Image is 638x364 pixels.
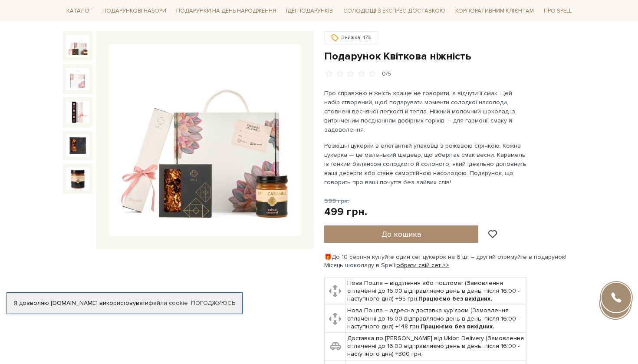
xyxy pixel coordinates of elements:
[66,134,89,157] img: Подарунок Квіткова ніжність
[381,229,421,239] span: До кошика
[324,253,575,269] div: 🎁До 10 серпня купуйте один сет цукерок на 6 шт – другий отримуйте в подарунок! Місяць шоколаду в ...
[340,3,449,18] a: Солодощі з експрес-доставкою
[345,277,526,305] td: Нова Пошта – відділення або поштомат (Замовлення сплаченні до 16:00 відправляємо день в день, піс...
[66,35,89,57] img: Подарунок Квіткова ніжність
[324,205,367,218] div: 499 грн.
[418,295,492,302] b: Працюємо без вихідних.
[191,299,235,307] a: Погоджуюсь
[66,101,89,123] img: Подарунок Квіткова ніжність
[382,70,391,78] div: 0/5
[345,305,526,333] td: Нова Пошта – адресна доставка кур'єром (Замовлення сплаченні до 16:00 відправляємо день в день, п...
[540,4,575,18] span: Про Spell
[421,323,494,330] b: Працюємо без вихідних.
[345,333,526,361] td: Доставка по [PERSON_NAME] від Uklon Delivery (Замовлення сплаченні до 16:00 відправляємо день в д...
[324,31,378,44] div: Знижка -17%
[324,225,478,243] button: До кошика
[66,167,89,190] img: Подарунок Квіткова ніжність
[324,50,575,63] h1: Подарунок Квіткова ніжність
[452,3,537,18] a: Корпоративним клієнтам
[324,89,528,134] p: Про справжню ніжність краще не говорити, а відчути її смак. Цей набір створений, щоб подарувати м...
[7,299,242,307] div: Я дозволяю [DOMAIN_NAME] використовувати
[173,4,280,18] span: Подарунки на День народження
[396,261,449,269] a: обрати свій сет >>
[99,4,170,18] span: Подарункові набори
[109,44,301,236] img: Подарунок Квіткова ніжність
[148,299,188,307] a: файли cookie
[63,4,96,18] span: Каталог
[66,68,89,90] img: Подарунок Квіткова ніжність
[283,4,336,18] span: Ідеї подарунків
[324,197,349,205] span: 599 грн.
[324,141,528,187] p: Розкішні цукерки в елегантній упаковці з рожевою стрічкою. Кожна цукерка — це маленький шедевр, щ...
